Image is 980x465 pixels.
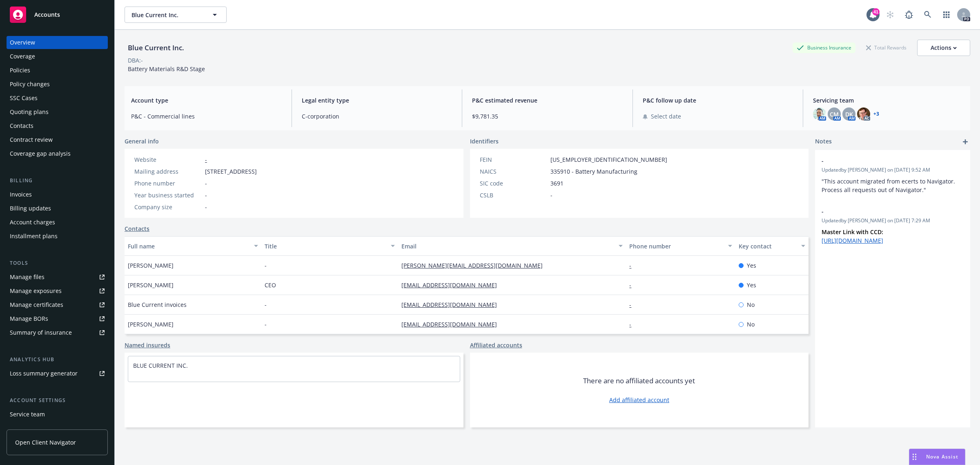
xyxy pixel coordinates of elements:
a: Coverage [7,50,108,63]
div: Manage files [10,271,45,284]
div: Manage certificates [10,298,63,311]
span: Identifiers [470,137,499,145]
div: Title [265,242,386,250]
div: CSLB [480,191,547,199]
span: [PERSON_NAME] [128,281,174,289]
div: Sales relationships [10,422,62,435]
a: Invoices [7,188,108,201]
a: Report a Bug [901,7,917,23]
a: Billing updates [7,202,108,215]
div: SIC code [480,179,547,188]
div: Full name [128,242,249,250]
span: Servicing team [813,96,964,105]
a: Account charges [7,216,108,229]
span: Open Client Navigator [15,438,76,447]
span: DK [845,110,853,118]
div: Billing [7,177,108,185]
span: - [265,320,267,329]
span: Account type [131,96,282,105]
div: Drag to move [909,449,920,465]
div: -Updatedby [PERSON_NAME] on [DATE] 7:29 AMMaster Link with CCD: [URL][DOMAIN_NAME] [815,201,970,251]
div: Phone number [629,242,723,250]
span: Yes [747,261,756,270]
div: Year business started [134,191,202,199]
div: Business Insurance [793,42,855,53]
a: Policies [7,64,108,77]
a: - [629,281,638,289]
div: NAICS [480,167,547,176]
a: Loss summary generator [7,367,108,380]
span: No [747,320,755,329]
span: - [265,300,267,309]
span: Updated by [PERSON_NAME] on [DATE] 7:29 AM [822,217,964,224]
span: - [822,156,942,165]
span: [PERSON_NAME] [128,261,174,270]
a: Contract review [7,133,108,146]
span: [STREET_ADDRESS] [205,167,257,176]
div: Invoices [10,188,32,201]
span: Select date [651,112,681,121]
a: Installment plans [7,230,108,243]
span: There are no affiliated accounts yet [583,376,695,386]
a: Named insureds [125,341,170,349]
span: No [747,300,755,309]
div: Quoting plans [10,105,49,118]
button: Nova Assist [909,449,965,465]
span: CEO [265,281,276,289]
span: P&C estimated revenue [472,96,623,105]
a: Contacts [7,119,108,132]
div: Key contact [739,242,796,250]
a: Sales relationships [7,422,108,435]
button: Actions [917,40,970,56]
a: Manage certificates [7,298,108,311]
div: Policy changes [10,78,50,91]
span: - [265,261,267,270]
button: Key contact [735,236,808,256]
div: SSC Cases [10,92,38,105]
div: Service team [10,408,45,421]
span: - [205,179,207,188]
button: Email [398,236,626,256]
a: Service team [7,408,108,421]
a: Start snowing [882,7,898,23]
a: Manage exposures [7,284,108,297]
a: [PERSON_NAME][EMAIL_ADDRESS][DOMAIN_NAME] [401,262,549,269]
a: Coverage gap analysis [7,147,108,160]
span: CM [830,110,839,118]
div: Installment plans [10,230,58,243]
img: photo [857,107,870,121]
div: Contract review [10,133,53,146]
div: Manage exposures [10,284,62,297]
a: BLUE CURRENT INC. [133,362,188,369]
span: $9,781.35 [472,112,623,121]
a: SSC Cases [7,92,108,105]
a: - [629,320,638,328]
span: - [822,207,942,216]
a: Accounts [7,3,108,26]
a: - [629,262,638,269]
img: photo [813,107,826,121]
a: - [205,156,207,163]
button: Blue Current Inc. [125,7,227,23]
div: Mailing address [134,167,202,176]
span: Blue Current invoices [128,300,187,309]
a: Affiliated accounts [470,341,522,349]
div: Blue Current Inc. [125,42,187,53]
div: Summary of insurance [10,326,72,339]
span: [US_EMPLOYER_IDENTIFICATION_NUMBER] [550,155,667,164]
a: [EMAIL_ADDRESS][DOMAIN_NAME] [401,301,503,309]
div: Phone number [134,179,202,188]
a: add [960,137,970,147]
div: Tools [7,259,108,267]
strong: Master Link with CCD: [822,228,883,236]
a: Search [920,7,936,23]
a: +3 [873,112,879,116]
a: [EMAIL_ADDRESS][DOMAIN_NAME] [401,281,503,289]
div: Billing updates [10,202,51,215]
div: DBA: - [128,56,143,65]
div: 41 [872,8,880,16]
span: General info [125,137,159,145]
a: Manage files [7,271,108,284]
span: - [550,191,552,199]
